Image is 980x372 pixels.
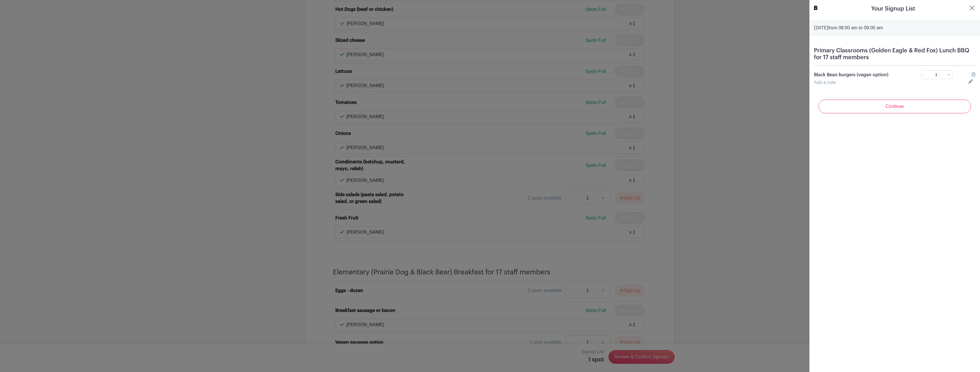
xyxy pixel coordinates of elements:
input: Continue [818,100,971,113]
a: - [921,70,927,79]
h5: Primary Classrooms (Golden Eagle & Red Fox) Lunch BBQ for 17 staff members [814,47,975,61]
button: Close [969,5,975,11]
p: Black Bean burgers (vegan option) [814,71,905,78]
h5: Your Signup List [871,5,915,13]
a: + [945,70,952,79]
strong: [DATE] [814,26,828,30]
p: from 08:00 am to 09:00 am [814,24,975,31]
a: Add a note [814,80,836,85]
